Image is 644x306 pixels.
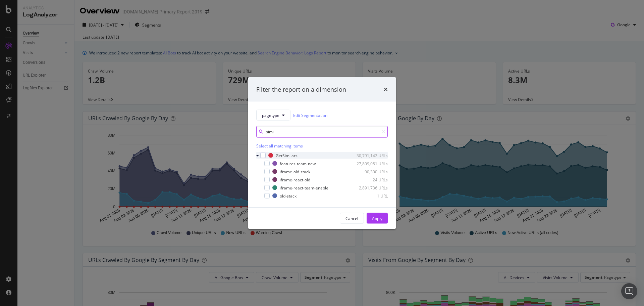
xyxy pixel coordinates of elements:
button: Apply [367,213,388,224]
div: Filter the report on a dimension [256,85,346,94]
div: Select all matching items [256,143,388,149]
div: 30,791,142 URLs [355,152,388,158]
div: features-team-new [280,161,316,166]
div: 2,891,736 URLs [355,185,388,190]
span: pagetype [262,112,279,118]
button: pagetype [256,110,290,121]
div: 27,809,081 URLs [355,161,388,166]
a: Edit Segmentation [293,112,327,119]
input: Search [256,126,388,138]
div: times [384,85,388,94]
div: old-stack [280,193,297,199]
div: 90,300 URLs [355,169,388,174]
div: modal [248,77,396,229]
div: iframe-react-team-enable [280,185,328,190]
div: Open Intercom Messenger [621,283,637,299]
div: Apply [372,215,382,221]
div: GetSimilars [276,152,298,158]
button: Cancel [340,213,364,224]
div: 1 URL [355,193,388,199]
div: iframe-old-stack [280,169,310,174]
div: 24 URLs [355,177,388,182]
div: iframe-react-old [280,177,310,182]
div: Cancel [345,215,358,221]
